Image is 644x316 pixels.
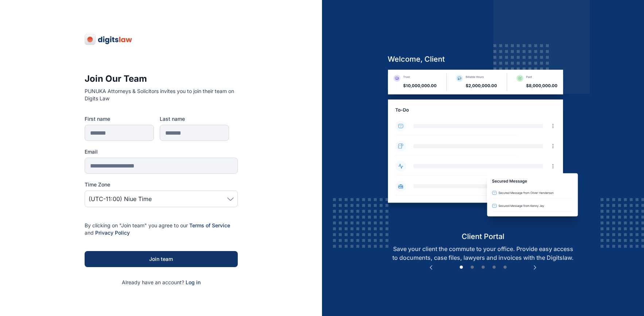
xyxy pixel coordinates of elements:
[85,251,238,267] button: Join team
[382,54,584,64] h5: welcome, client
[458,264,465,271] button: 1
[490,264,498,271] button: 4
[531,264,539,271] button: Next
[85,222,238,236] p: By clicking on "Join team" you agree to our and
[85,88,238,102] p: PUNUKA Attorneys & Solicitors invites you to join their team on Digits Law
[501,264,509,271] button: 5
[189,222,230,228] a: Terms of Service
[85,181,110,188] span: Time Zone
[427,264,435,271] button: Previous
[85,73,238,85] h3: Join Our Team
[382,231,584,242] h5: client portal
[160,115,229,123] label: Last name
[382,70,584,231] img: client-portal
[85,115,154,123] label: First name
[382,244,584,262] p: Save your client the commute to your office. Provide easy access to documents, case files, lawyer...
[85,279,238,286] p: Already have an account?
[186,279,201,285] a: Log in
[85,148,238,155] label: Email
[85,34,133,45] img: digitslaw-logo
[480,264,487,271] button: 3
[469,264,476,271] button: 2
[95,230,130,236] a: Privacy Policy
[96,255,226,263] div: Join team
[89,194,152,203] span: (UTC-11:00) Niue Time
